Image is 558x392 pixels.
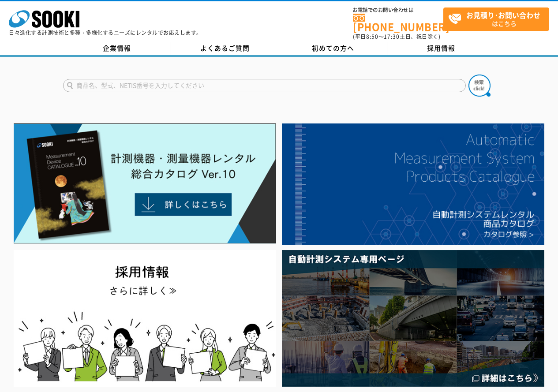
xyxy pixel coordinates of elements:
strong: お見積り･お問い合わせ [466,10,540,20]
span: (平日 ～ 土日、祝日除く) [353,33,440,41]
span: はこちら [448,8,549,30]
a: 企業情報 [63,42,171,55]
a: 採用情報 [387,42,495,55]
a: [PHONE_NUMBER] [353,14,443,32]
a: お見積り･お問い合わせはこちら [443,7,549,31]
img: SOOKI recruit [14,250,276,386]
span: 17:30 [384,33,400,41]
img: Catalog Ver10 [14,123,276,244]
input: 商品名、型式、NETIS番号を入力してください [63,79,466,92]
img: btn_search.png [468,75,491,97]
span: お電話でのお問い合わせは [353,7,443,13]
span: 8:50 [366,33,378,41]
a: よくあるご質問 [171,42,279,55]
img: 自動計測システムカタログ [282,123,544,245]
a: 初めての方へ [279,42,387,55]
p: 日々進化する計測技術と多種・多様化するニーズにレンタルでお応えします。 [9,30,202,35]
img: 自動計測システム専用ページ [282,250,544,386]
span: 初めての方へ [312,43,354,53]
